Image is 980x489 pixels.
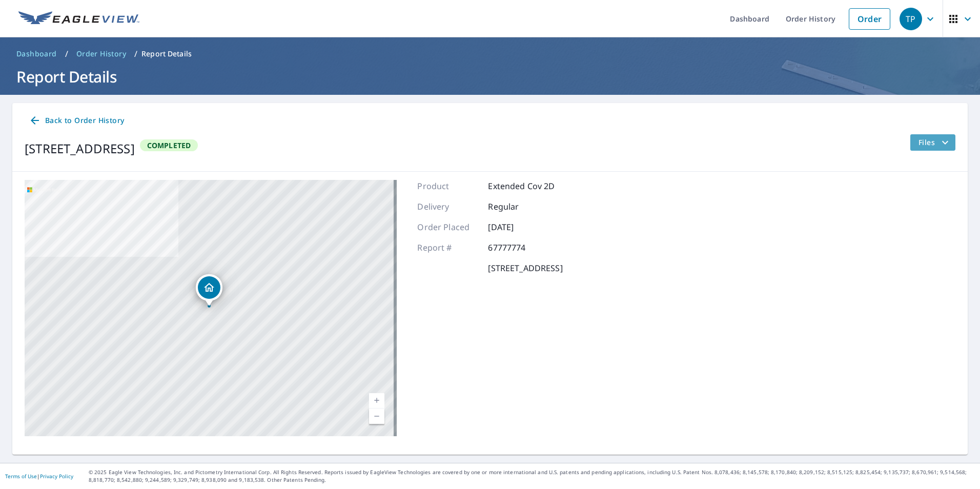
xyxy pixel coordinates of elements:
[488,221,549,233] p: [DATE]
[849,8,890,30] a: Order
[488,180,555,192] p: Extended Cov 2D
[65,48,68,60] li: /
[40,473,73,480] a: Privacy Policy
[369,409,384,424] a: Current Level 17, Zoom Out
[417,180,479,192] p: Product
[25,111,128,130] a: Back to Order History
[417,221,479,233] p: Order Placed
[900,8,922,30] div: TP
[72,46,130,62] a: Order History
[417,200,479,213] p: Delivery
[89,468,975,484] p: © 2025 Eagle View Technologies, Inc. and Pictometry International Corp. All Rights Reserved. Repo...
[16,49,57,59] span: Dashboard
[196,274,222,306] div: Dropped pin, building 1, Residential property, 2917 SW Beach Ave Lincoln City, OR 97367
[29,114,124,127] span: Back to Order History
[488,262,562,274] p: [STREET_ADDRESS]
[417,241,479,254] p: Report #
[25,139,135,158] div: [STREET_ADDRESS]
[12,46,968,62] nav: breadcrumb
[134,48,137,60] li: /
[12,66,968,87] h1: Report Details
[18,11,139,27] img: EV Logo
[488,241,549,254] p: 67777774
[488,200,549,213] p: Regular
[5,473,37,480] a: Terms of Use
[76,49,126,59] span: Order History
[910,134,955,151] button: filesDropdownBtn-67777774
[5,473,73,479] p: |
[369,393,384,409] a: Current Level 17, Zoom In
[918,136,951,149] span: Files
[141,140,197,150] span: Completed
[141,49,192,59] p: Report Details
[12,46,61,62] a: Dashboard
